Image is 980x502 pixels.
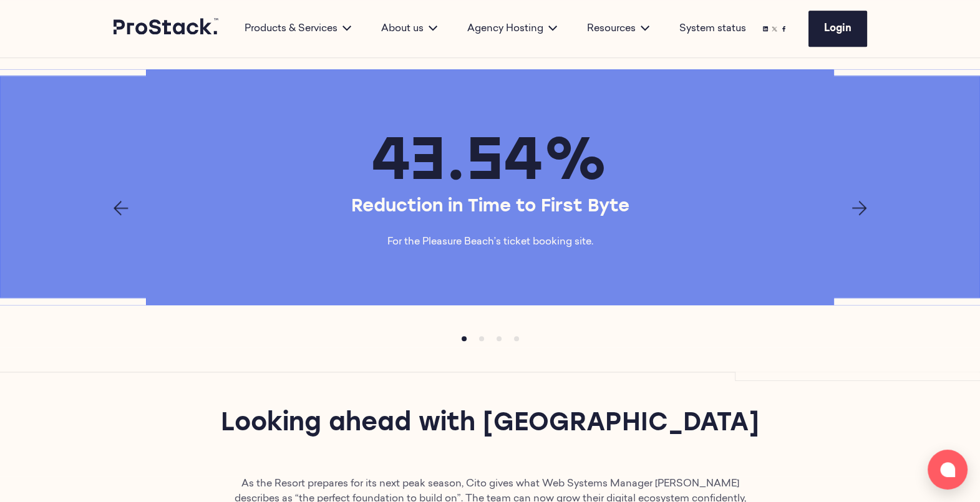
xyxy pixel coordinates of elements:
[230,21,366,36] div: Products & Services
[452,21,572,36] div: Agency Hosting
[473,330,490,347] button: Item 1
[508,330,525,347] button: Item 3
[572,21,664,36] div: Resources
[455,330,473,347] button: Item 0
[188,407,791,442] h2: Looking ahead with [GEOGRAPHIC_DATA]
[114,201,129,216] button: Previous page
[679,21,746,36] a: System status
[928,450,968,490] button: Open chat window
[366,21,452,36] div: About us
[387,234,593,249] p: For the Pleasure Beach’s ticket booking site.
[245,195,735,220] p: Reduction in Time to First Byte
[852,201,867,216] button: Next page
[114,18,220,39] a: Prostack logo
[490,330,508,347] button: Item 2
[808,11,867,47] a: Login
[372,125,608,190] p: 43.54%
[824,24,851,34] span: Login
